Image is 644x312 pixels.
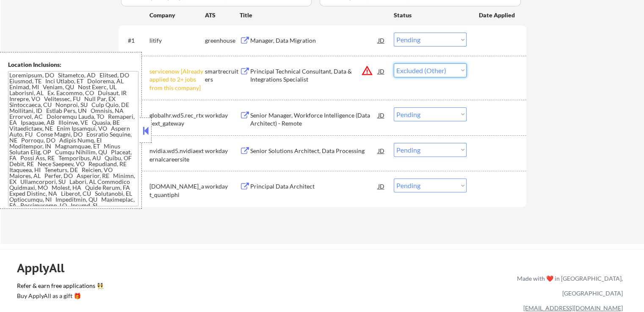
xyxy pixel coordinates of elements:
[149,67,205,92] div: servicenow [Already applied to 2+ jobs from this company]
[8,60,138,69] div: Location Inclusions:
[149,11,205,19] div: Company
[149,147,205,163] div: nvidia.wd5.nvidiaexternalcareersite
[205,11,240,19] div: ATS
[205,182,240,191] div: workday
[205,147,240,155] div: workday
[523,304,623,312] a: [EMAIL_ADDRESS][DOMAIN_NAME]
[377,143,386,158] div: JD
[377,63,386,79] div: JD
[377,178,386,194] div: JD
[361,65,373,77] button: warning_amber
[205,111,240,120] div: workday
[250,67,378,84] div: Principal Technical Consultant, Data & Integrations Specialist
[205,67,240,84] div: smartrecruiters
[250,182,378,191] div: Principal Data Architect
[17,283,340,292] a: Refer & earn free applications 👯‍♀️
[128,36,143,45] div: #1
[377,107,386,123] div: JD
[240,11,386,19] div: Title
[250,36,378,45] div: Manager, Data Migration
[149,111,205,128] div: globalhr.wd5.rec_rtx_ext_gateway
[394,7,467,22] div: Status
[17,261,74,275] div: ApplyAll
[149,36,205,45] div: litify
[250,111,378,128] div: Senior Manager, Workforce Intelligence (Data Architect) - Remote
[479,11,516,19] div: Date Applied
[149,182,205,199] div: [DOMAIN_NAME]_at_quantiphi
[514,271,623,301] div: Made with ❤️ in [GEOGRAPHIC_DATA], [GEOGRAPHIC_DATA]
[377,33,386,48] div: JD
[17,293,102,299] div: Buy ApplyAll as a gift 🎁
[205,36,240,45] div: greenhouse
[17,292,102,302] a: Buy ApplyAll as a gift 🎁
[250,147,378,155] div: Senior Solutions Architect, Data Processing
